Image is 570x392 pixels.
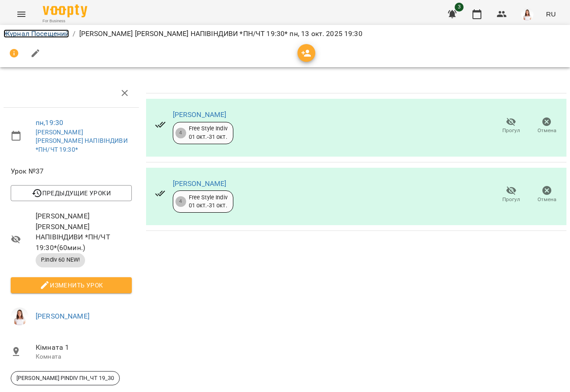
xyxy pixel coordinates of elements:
button: Предыдущие уроки [11,185,132,201]
img: Voopty Logo [43,4,87,17]
img: 08a8fea649eb256ac8316bd63965d58e.jpg [521,8,533,20]
a: Журнал Посещений [4,29,69,38]
span: Предыдущие уроки [18,188,125,198]
a: [PERSON_NAME] [173,110,227,119]
span: P.Indiv 60 NEW! [36,256,85,264]
span: RU [546,9,556,19]
li: / [73,28,75,39]
span: Прогул [502,196,520,203]
div: 4 [175,128,186,138]
span: [PERSON_NAME] [PERSON_NAME] НАПІВІНДИВИ *ПН/ЧТ 19:30* ( 60 мин. ) [36,211,132,253]
button: Menu [11,4,32,25]
span: Урок №37 [11,166,132,177]
a: [PERSON_NAME] [173,179,227,188]
span: Кімната 1 [36,342,132,353]
a: [PERSON_NAME] [PERSON_NAME] НАПІВІНДИВИ *ПН/ЧТ 19:30* [36,129,128,153]
button: Прогул [493,113,529,138]
span: Отмена [537,196,556,203]
button: RU [542,6,559,22]
div: Free Style Indiv 01 окт. - 31 окт. [189,125,228,141]
span: 3 [455,3,464,12]
span: For Business [43,18,87,24]
button: Отмена [529,113,565,138]
div: 4 [175,196,186,207]
img: 08a8fea649eb256ac8316bd63965d58e.jpg [11,307,28,325]
span: [PERSON_NAME] PINDIV ПН_ЧТ 19_30 [11,374,119,382]
p: Комната [36,352,132,361]
span: Изменить урок [18,280,125,291]
nav: breadcrumb [4,28,566,39]
a: [PERSON_NAME] [36,312,90,320]
span: Прогул [502,127,520,134]
div: Free Style Indiv 01 окт. - 31 окт. [189,194,228,210]
a: пн , 19:30 [36,118,63,127]
button: Отмена [529,182,565,207]
div: [PERSON_NAME] PINDIV ПН_ЧТ 19_30 [11,371,120,385]
span: Отмена [537,127,556,134]
p: [PERSON_NAME] [PERSON_NAME] НАПІВІНДИВИ *ПН/ЧТ 19:30* пн, 13 окт. 2025 19:30 [79,28,362,39]
button: Изменить урок [11,277,132,293]
button: Прогул [493,182,529,207]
